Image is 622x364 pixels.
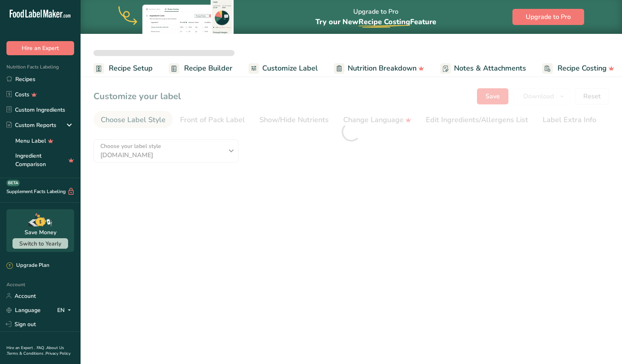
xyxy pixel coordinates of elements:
[169,59,232,77] a: Recipe Builder
[542,59,614,77] a: Recipe Costing
[19,240,61,248] span: Switch to Yearly
[6,345,64,356] a: About Us .
[6,303,41,317] a: Language
[512,9,584,25] button: Upgrade to Pro
[315,17,436,27] span: Try our New Feature
[359,17,410,27] span: Recipe Costing
[184,63,232,74] span: Recipe Builder
[526,12,571,22] span: Upgrade to Pro
[25,228,56,237] div: Save Money
[262,63,318,74] span: Customize Label
[37,345,46,351] a: FAQ .
[6,41,74,55] button: Hire an Expert
[6,262,49,270] div: Upgrade Plan
[454,63,526,74] span: Notes & Attachments
[348,63,417,74] span: Nutrition Breakdown
[7,351,46,356] a: Terms & Conditions .
[46,351,70,356] a: Privacy Policy
[558,63,607,74] span: Recipe Costing
[12,238,68,249] button: Switch to Yearly
[109,63,153,74] span: Recipe Setup
[315,0,436,34] div: Upgrade to Pro
[334,59,424,77] a: Nutrition Breakdown
[440,59,526,77] a: Notes & Attachments
[57,305,74,315] div: EN
[6,121,56,129] div: Custom Reports
[93,59,153,77] a: Recipe Setup
[6,345,35,351] a: Hire an Expert .
[249,59,318,77] a: Customize Label
[6,180,20,186] div: BETA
